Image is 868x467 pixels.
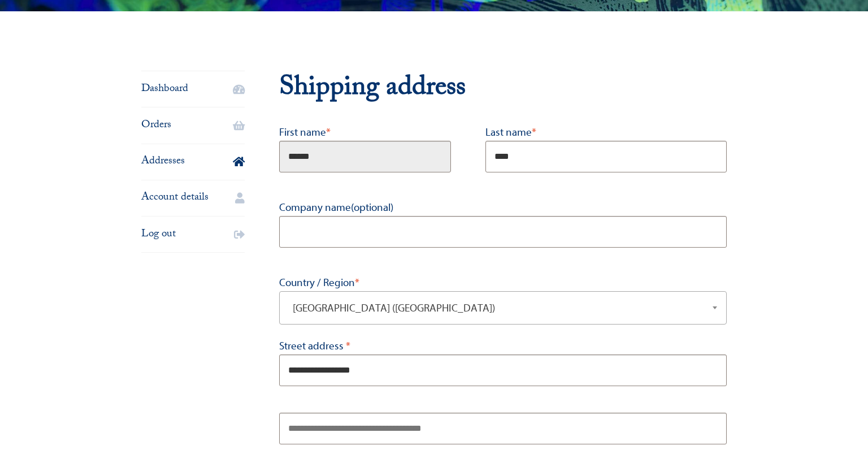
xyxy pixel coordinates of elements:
[141,217,245,252] a: Log out
[279,291,727,325] span: Country / Region
[279,338,727,354] label: Street address
[141,144,245,180] a: Addresses
[141,107,245,143] a: Orders
[279,199,727,216] label: Company name
[279,71,727,109] h2: Shipping address
[485,124,727,141] label: Last name
[141,71,245,107] a: Dashboard
[141,71,245,266] nav: Account pages
[288,300,718,316] span: United Kingdom (UK)
[141,180,245,216] a: Account details
[351,201,393,214] span: (optional)
[279,274,727,291] label: Country / Region
[279,124,452,141] label: First name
